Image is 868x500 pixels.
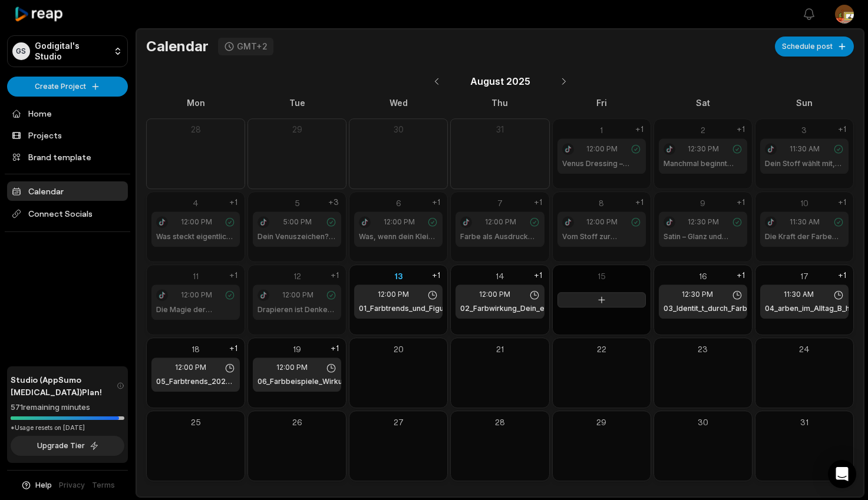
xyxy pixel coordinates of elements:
span: 11:30 AM [784,289,814,300]
h1: Die Magie der Drapierung [156,304,235,315]
span: 12:00 PM [479,289,510,300]
span: 12:00 PM [384,217,415,227]
div: Sat [654,97,753,109]
div: 28 [151,124,240,135]
a: Home [7,104,128,123]
div: Open Intercom Messenger [828,460,856,488]
span: Help [35,480,52,491]
div: 16 [659,270,747,282]
button: Help [21,480,52,491]
span: 11:30 AM [790,217,820,227]
div: Tue [247,97,346,109]
div: 12 [253,270,341,282]
h1: Die Kraft der Farbe Rot [765,231,844,242]
div: Mon [146,97,245,109]
span: 11:30 AM [790,144,820,154]
h1: Drapieren ist Denken in Stoff [258,304,336,315]
h1: Was, wenn dein Kleid mehr über dich sagt als du selbst? [359,231,438,242]
button: Create Project [7,77,128,97]
div: 13 [354,270,443,282]
div: 30 [354,124,443,135]
h1: Satin – Glanz und Wirkung im Trend [664,231,742,242]
a: Projects [7,125,128,145]
div: 6 [354,197,443,209]
a: Calendar [7,181,128,201]
div: Thu [450,97,549,109]
div: 4 [151,197,240,209]
h1: 02_Farbwirkung_Dein_erster_Eindruck [460,303,595,314]
div: 18 [151,343,240,355]
div: GMT+2 [237,41,268,52]
h1: Vom Stoff zur Ausstrahlung [562,231,641,242]
div: 571 remaining minutes [11,402,124,413]
h1: 05_Farbtrends_2025-2026_Community [156,376,235,387]
div: 31 [456,124,544,135]
button: Upgrade Tier [11,436,124,456]
button: Schedule post [775,37,854,57]
a: Privacy [59,480,85,491]
div: Wed [349,97,448,109]
span: 5:00 PM [283,217,312,227]
h1: Dein Stoff wählt mit, wie du wahrgenommen wirst. [765,158,844,169]
h1: Venus Dressing – mehr als nur ein Trend. [562,158,641,169]
div: 14 [456,270,544,282]
h1: 06_Farbbeispiele_Wirkung_im_Detail [258,376,387,387]
span: 12:00 PM [378,289,409,300]
a: Terms [92,480,115,491]
a: Brand template [7,147,128,167]
div: 1 [557,124,646,136]
h1: Manchmal beginnt alles mit einem Stück Stoff. [664,158,742,169]
h1: Calendar [146,38,209,55]
h1: Was steckt eigentlich hinter [PERSON_NAME]? [156,231,235,242]
h1: Farbe als Ausdruck von Mut [460,231,539,242]
div: Sun [755,97,854,109]
span: 12:00 PM [175,362,206,373]
span: 12:30 PM [688,217,719,227]
div: GS [12,42,30,60]
div: 10 [760,197,849,209]
div: Fri [552,97,651,109]
h1: Dein Venuszeichen? Nur ein Impuls für deinen eigenen Stil. [258,231,336,242]
h1: 03_Identit_t_durch_Farbwahl [664,303,763,314]
h1: 01_Farbtrends_und_Figurtyp [359,303,458,314]
span: 12:00 PM [586,217,618,227]
span: 12:00 PM [282,290,313,300]
div: 8 [557,197,646,209]
div: 17 [760,270,849,282]
span: 12:00 PM [181,217,212,227]
div: 7 [456,197,544,209]
span: 12:00 PM [276,362,308,373]
div: *Usage resets on [DATE] [11,423,124,432]
span: 12:00 PM [485,217,516,227]
div: 3 [760,124,849,136]
div: 11 [151,270,240,282]
span: 12:00 PM [586,144,618,154]
div: 2 [659,124,747,136]
div: 29 [253,124,341,135]
p: Godigital's Studio [35,41,108,62]
span: August 2025 [470,74,530,88]
div: 5 [253,197,341,209]
span: 12:30 PM [688,144,719,154]
div: 19 [253,343,341,355]
span: 12:30 PM [682,289,713,300]
span: Studio (AppSumo [MEDICAL_DATA]) Plan! [11,373,117,398]
span: Connect Socials [7,203,128,224]
span: 12:00 PM [181,290,212,300]
div: 9 [659,197,747,209]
